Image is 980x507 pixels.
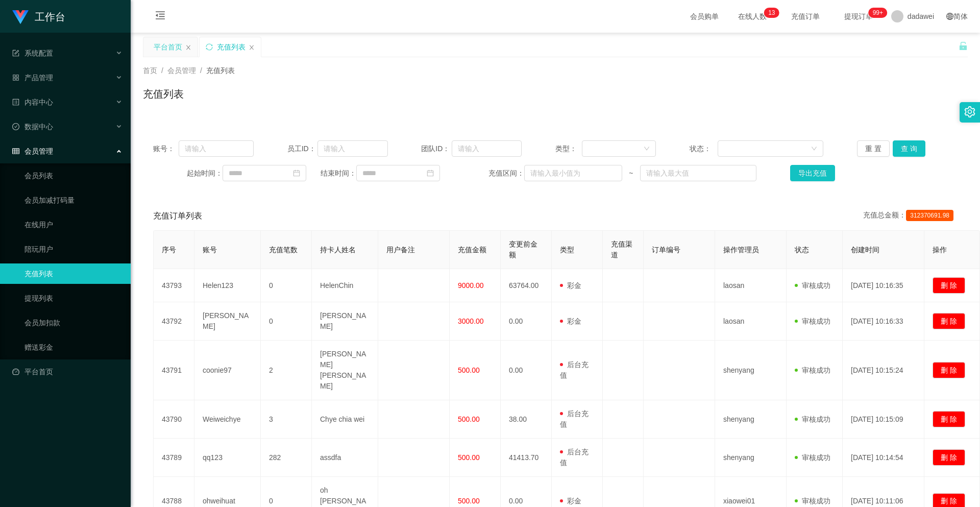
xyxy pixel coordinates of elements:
span: 账号： [153,143,179,154]
p: 3 [772,8,775,18]
td: shenyang [715,439,787,477]
span: 充值订单列表 [153,210,202,222]
i: 图标: down [811,146,817,153]
span: 彩金 [560,317,581,325]
i: 图标: setting [964,106,975,117]
i: 图标: appstore-o [12,74,19,81]
span: 9000.00 [458,281,484,289]
td: 43791 [154,341,194,400]
span: 团队ID： [421,143,451,154]
i: 图标: calendar [427,170,434,177]
div: 充值列表 [217,37,246,57]
a: 提现列表 [24,288,122,308]
p: 1 [768,8,772,18]
span: 充值金额 [458,246,486,254]
span: 结束时间： [321,168,356,179]
td: 43790 [154,400,194,439]
span: 充值订单 [786,13,825,20]
span: 彩金 [560,497,581,505]
span: 500.00 [458,366,480,374]
td: 0.00 [501,341,552,400]
td: Weiweichye [194,400,261,439]
span: 类型 [560,246,574,254]
input: 请输入最小值为 [524,165,622,181]
span: 首页 [143,66,157,75]
span: 充值列表 [206,66,235,75]
span: 账号 [203,246,217,254]
input: 请输入 [179,140,254,157]
td: 282 [261,439,312,477]
td: 0 [261,269,312,302]
i: 图标: down [644,146,650,153]
span: 持卡人姓名 [320,246,356,254]
td: laosan [715,302,787,341]
button: 删 除 [933,449,965,466]
td: [DATE] 10:15:24 [843,341,924,400]
i: 图标: calendar [293,170,300,177]
span: 会员管理 [12,147,53,155]
a: 会员加减打码量 [24,190,122,210]
span: 充值笔数 [269,246,298,254]
span: 状态 [795,246,809,254]
span: 类型： [555,143,582,154]
span: 充值渠道 [611,240,632,259]
a: 充值列表 [24,263,122,284]
span: 操作管理员 [723,246,759,254]
i: 图标: sync [206,43,213,51]
i: 图标: close [249,44,255,51]
td: 0.00 [501,302,552,341]
span: 审核成功 [795,415,830,423]
h1: 充值列表 [143,86,184,102]
span: 状态： [690,143,718,154]
span: 变更前金额 [509,240,537,259]
span: 彩金 [560,281,581,289]
span: 操作 [933,246,947,254]
td: 43793 [154,269,194,302]
span: 500.00 [458,415,480,423]
i: 图标: check-circle-o [12,123,19,130]
button: 查 询 [893,140,925,157]
i: 图标: global [946,13,953,20]
a: 在线用户 [24,214,122,235]
span: 提现订单 [839,13,878,20]
button: 重 置 [857,140,890,157]
td: 43792 [154,302,194,341]
td: [PERSON_NAME] [312,302,378,341]
a: 图标: dashboard平台首页 [12,361,122,382]
td: [DATE] 10:14:54 [843,439,924,477]
td: 3 [261,400,312,439]
sup: 13 [764,8,779,18]
td: 63764.00 [501,269,552,302]
span: 产品管理 [12,74,53,82]
span: 系统配置 [12,49,53,57]
span: 在线人数 [733,13,772,20]
i: 图标: table [12,148,19,155]
span: 会员管理 [167,66,196,75]
td: [DATE] 10:16:35 [843,269,924,302]
span: 后台充值 [560,448,589,467]
td: coonie97 [194,341,261,400]
span: 内容中心 [12,98,53,106]
a: 会员列表 [24,165,122,186]
span: 订单编号 [652,246,680,254]
span: 员工ID： [287,143,317,154]
i: 图标: unlock [959,41,968,51]
input: 请输入 [317,140,388,157]
td: 0 [261,302,312,341]
td: shenyang [715,341,787,400]
span: 用户备注 [386,246,415,254]
span: / [200,66,202,75]
span: 后台充值 [560,360,589,379]
button: 删 除 [933,313,965,329]
td: Chye chia wei [312,400,378,439]
td: 38.00 [501,400,552,439]
div: 充值总金额： [863,210,958,222]
span: 审核成功 [795,453,830,462]
td: [PERSON_NAME] [PERSON_NAME] [312,341,378,400]
span: 3000.00 [458,317,484,325]
i: 图标: profile [12,99,19,106]
td: [DATE] 10:16:33 [843,302,924,341]
span: 审核成功 [795,317,830,325]
td: assdfa [312,439,378,477]
td: [PERSON_NAME] [194,302,261,341]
